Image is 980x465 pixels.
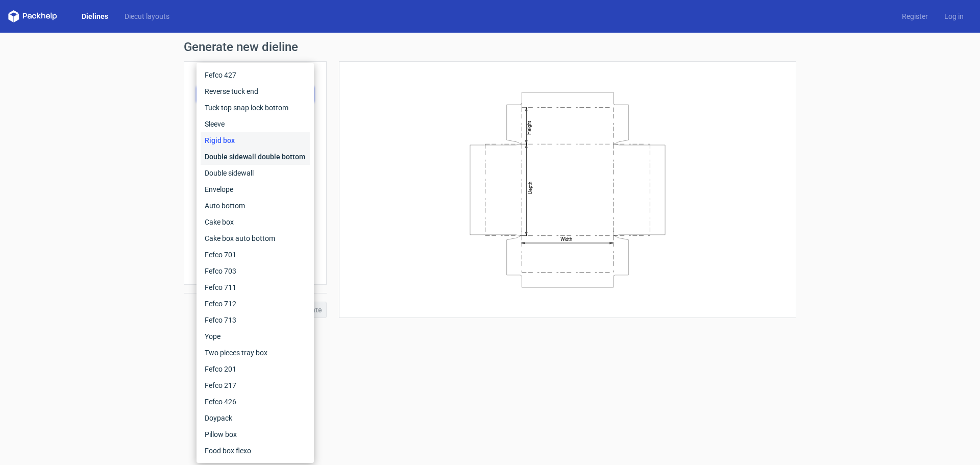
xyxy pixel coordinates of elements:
[201,410,310,426] div: Doypack
[201,230,310,247] div: Cake box auto bottom
[201,67,310,83] div: Fefco 427
[116,11,178,21] a: Diecut layouts
[201,83,310,100] div: Reverse tuck end
[201,132,310,149] div: Rigid box
[201,100,310,116] div: Tuck top snap lock bottom
[201,116,310,132] div: Sleeve
[201,443,310,459] div: Food box flexo
[201,394,310,410] div: Fefco 426
[201,328,310,345] div: Yope
[184,41,796,53] h1: Generate new dieline
[201,361,310,377] div: Fefco 201
[201,198,310,214] div: Auto bottom
[201,296,310,312] div: Fefco 712
[201,149,310,165] div: Double sidewall double bottom
[527,181,533,193] text: Depth
[560,236,572,242] text: Width
[894,11,936,21] a: Register
[201,247,310,263] div: Fefco 701
[526,120,532,134] text: Height
[201,279,310,296] div: Fefco 711
[73,11,116,21] a: Dielines
[201,345,310,361] div: Two pieces tray box
[201,263,310,279] div: Fefco 703
[201,181,310,198] div: Envelope
[201,426,310,443] div: Pillow box
[936,11,972,21] a: Log in
[201,377,310,394] div: Fefco 217
[201,312,310,328] div: Fefco 713
[201,214,310,230] div: Cake box
[201,165,310,181] div: Double sidewall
